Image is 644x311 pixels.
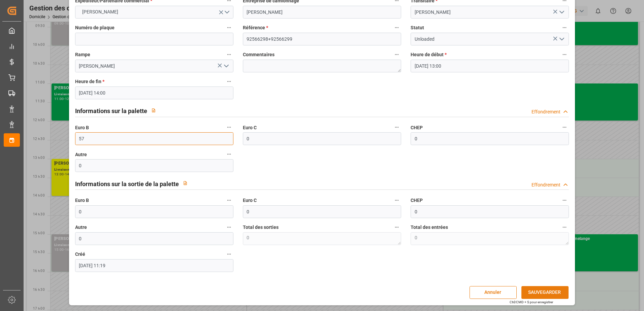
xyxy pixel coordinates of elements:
[75,152,87,157] font: Autre
[243,224,279,230] font: Total des sorties
[225,150,233,159] button: Autre
[560,196,569,205] button: CHEP
[75,125,89,130] font: Euro B
[556,34,567,44] button: Ouvrir le menu
[243,125,257,130] font: Euro C
[411,33,569,45] input: Type à rechercher/sélectionner
[243,198,257,203] font: Euro C
[392,196,401,205] button: Euro C
[225,77,233,86] button: Heure de fin *
[75,87,233,99] input: JJ-MM-AAAA HH :MM
[75,251,85,257] font: Créé
[411,52,444,57] font: Heure de début
[243,25,265,30] font: Référence
[411,125,423,130] font: CHEP
[532,108,560,115] div: Effondrement
[392,23,401,32] button: Référence *
[411,232,569,245] textarea: 0
[75,224,87,230] font: Autre
[225,23,233,32] button: Numéro de plaque
[521,286,569,299] button: SAUVEGARDER
[179,177,192,189] button: View description
[75,106,147,115] h2: Informations sur la palette
[75,198,89,203] font: Euro B
[243,232,401,245] textarea: 0
[75,25,115,30] font: Numéro de plaque
[221,61,231,71] button: Ouvrir le menu
[225,196,233,205] button: Euro B
[560,50,569,59] button: Heure de début *
[225,250,233,258] button: Créé
[470,286,517,299] button: Annuler
[560,123,569,132] button: CHEP
[532,181,560,188] div: Effondrement
[75,259,233,272] input: JJ-MM-AAAA HH :MM
[392,123,401,132] button: Euro C
[75,179,179,188] h2: Informations sur la sortie de la palette
[560,223,569,232] button: Total des entrées
[225,50,233,59] button: Rampe
[560,23,569,32] button: Statut
[392,223,401,232] button: Total des sorties
[510,300,553,305] div: Ctrl/CMD + S pour enregistrer
[411,198,423,203] font: CHEP
[75,6,233,19] button: Ouvrir le menu
[225,223,233,232] button: Autre
[75,60,233,72] input: Type à rechercher/sélectionner
[147,104,160,117] button: View description
[411,25,424,30] font: Statut
[411,60,569,72] input: JJ-MM-AAAA HH :MM
[75,79,101,84] font: Heure de fin
[392,50,401,59] button: Commentaires
[225,123,233,132] button: Euro B
[411,224,448,230] font: Total des entrées
[75,52,90,57] font: Rampe
[79,8,122,15] span: [PERSON_NAME]
[556,7,567,18] button: Ouvrir le menu
[243,52,275,57] font: Commentaires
